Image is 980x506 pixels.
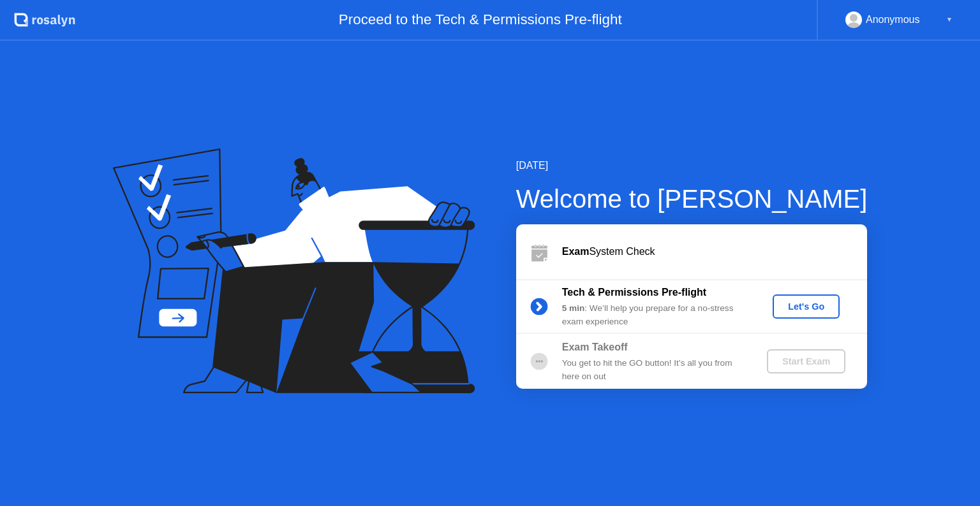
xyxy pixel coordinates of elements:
div: Start Exam [772,356,840,366]
b: Exam Takeoff [562,342,628,352]
div: Let's Go [778,301,835,312]
button: Let's Go [773,294,840,319]
div: System Check [562,244,867,259]
b: 5 min [562,303,585,313]
div: ▼ [946,11,953,28]
div: : We’ll help you prepare for a no-stress exam experience [562,302,746,328]
button: Start Exam [767,349,845,373]
div: Anonymous [866,11,920,28]
b: Exam [562,246,590,257]
b: Tech & Permissions Pre-flight [562,287,706,298]
div: [DATE] [516,158,868,173]
div: You get to hit the GO button! It’s all you from here on out [562,357,746,383]
div: Welcome to [PERSON_NAME] [516,180,868,218]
